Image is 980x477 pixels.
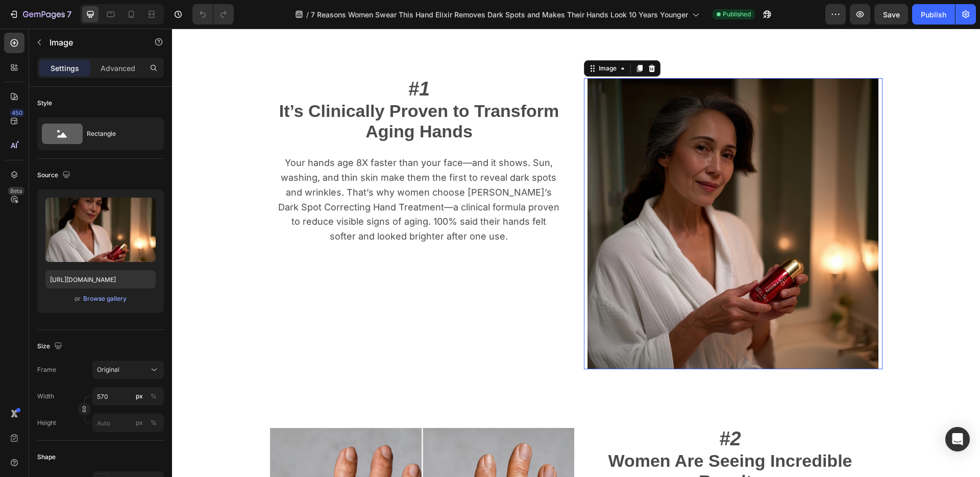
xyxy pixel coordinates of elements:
[75,293,81,305] span: or
[87,122,149,146] div: Rectangle
[37,365,56,374] label: Frame
[37,99,52,108] div: Style
[37,392,54,401] label: Width
[83,294,127,303] div: Browse gallery
[921,9,946,20] div: Publish
[37,340,64,353] div: Size
[37,452,56,462] div: Shape
[148,390,160,402] button: px
[172,29,980,477] iframe: Design area
[192,4,234,25] div: Undo/Redo
[425,35,447,44] div: Image
[311,9,688,20] span: 7 Reasons Women Swear This Hand Elixir Removes Dark Spots and Makes Their Hands Look 10 Years You...
[50,36,136,49] p: Image
[136,392,143,401] div: px
[436,422,680,463] strong: Women Are Seeing Incredible Results
[8,187,24,195] div: Beta
[151,392,157,401] div: %
[415,400,702,420] p: #2
[51,63,79,74] p: Settings
[92,361,164,379] button: Original
[148,417,160,429] button: px
[92,414,164,432] input: px%
[67,8,71,20] p: 7
[136,418,143,427] div: px
[415,50,706,341] img: Syrinn_12.png
[83,294,127,304] button: Browse gallery
[133,390,145,402] button: %
[133,417,145,429] button: %
[723,10,751,19] span: Published
[4,4,76,25] button: 7
[92,387,164,406] input: px%
[912,4,955,25] button: Publish
[97,365,119,374] span: Original
[874,4,908,25] button: Save
[151,418,157,427] div: %
[101,63,135,74] p: Advanced
[945,427,970,451] div: Open Intercom Messenger
[37,418,56,427] label: Height
[37,169,72,182] div: Source
[10,109,24,117] div: 450
[883,10,900,19] span: Save
[306,9,309,20] span: /
[45,198,156,262] img: preview-image
[45,270,156,289] input: https://example.com/image.jpg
